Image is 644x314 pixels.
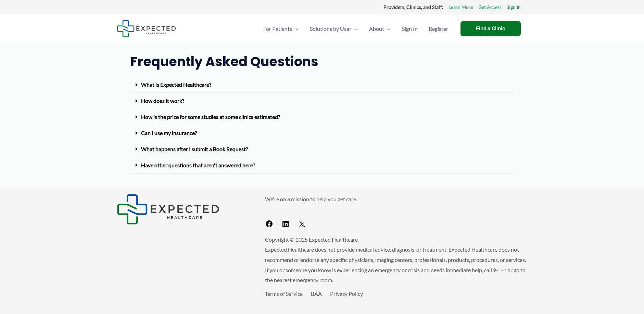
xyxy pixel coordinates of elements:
[263,17,292,41] span: For Patients
[311,290,322,297] a: BAA
[141,146,248,152] a: What happens after I submit a Book Request?
[507,3,521,12] a: Sign In
[310,17,351,41] span: Solutions by User
[130,109,514,125] div: How is the price for some studies at some clinics estimated?
[258,17,304,41] a: For PatientsMenu Toggle
[383,4,443,10] strong: Providers, Clinics, and Staff:
[304,17,364,41] a: Solutions by UserMenu Toggle
[265,246,526,283] span: Expected Healthcare does not provide medical advice, diagnosis, or treatment. Expected Healthcare...
[141,162,255,168] a: Have other questions that aren't answered here?
[130,157,514,173] div: Have other questions that aren't answered here?
[396,17,423,41] a: Sign In
[117,20,176,37] img: Expected Healthcare Logo - side, dark font, small
[141,130,197,136] a: Can I use my insurance?
[369,17,384,41] span: About
[351,17,358,41] span: Menu Toggle
[117,194,248,225] aside: Footer Widget 1
[423,17,454,41] a: Register
[141,97,184,104] a: How does it work?
[141,113,280,120] a: How is the price for some studies at some clinics estimated?
[449,3,473,12] a: Learn More
[130,141,514,157] div: What happens after I submit a Book Request?
[265,290,303,297] a: Terms of Service
[130,77,514,93] div: What is Expected Healthcare?
[429,17,448,41] span: Register
[265,194,528,231] aside: Footer Widget 2
[130,53,514,70] h2: Frequently Asked Questions
[265,236,358,243] span: Copyright © 2025 Expected Healthcare
[258,17,454,41] nav: Primary Site Navigation
[265,194,528,204] p: We're on a mission to help you get care.
[402,17,418,41] span: Sign In
[460,21,521,36] a: Find a Clinic
[364,17,396,41] a: AboutMenu Toggle
[478,3,502,12] a: Get Access
[292,17,299,41] span: Menu Toggle
[384,17,391,41] span: Menu Toggle
[141,81,211,88] a: What is Expected Healthcare?
[330,290,363,297] a: Privacy Policy
[117,194,219,225] img: Expected Healthcare Logo - side, dark font, small
[130,125,514,141] div: Can I use my insurance?
[130,93,514,109] div: How does it work?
